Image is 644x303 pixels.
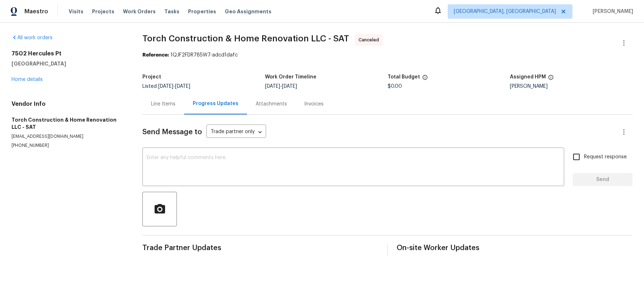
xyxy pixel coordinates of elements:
[12,35,52,40] a: All work orders
[510,74,546,80] h5: Assigned HPM
[142,34,349,43] span: Torch Construction & Home Renovation LLC - SAT
[388,84,402,89] span: $0.00
[69,8,83,15] span: Visits
[225,8,271,15] span: Geo Assignments
[206,126,266,138] div: Trade partner only
[304,100,324,108] div: Invoices
[388,74,420,80] h5: Total Budget
[123,8,156,15] span: Work Orders
[164,9,179,14] span: Tasks
[12,60,125,67] h5: [GEOGRAPHIC_DATA]
[12,134,125,140] p: [EMAIL_ADDRESS][DOMAIN_NAME]
[422,74,428,84] span: The total cost of line items that have been proposed by Opendoor. This sum includes line items th...
[548,74,554,84] span: The hpm assigned to this work order.
[92,8,114,15] span: Projects
[158,84,190,89] span: -
[265,74,316,80] h5: Work Order Timeline
[142,74,161,80] h5: Project
[188,8,216,15] span: Properties
[142,244,379,252] span: Trade Partner Updates
[454,8,556,15] span: [GEOGRAPHIC_DATA], [GEOGRAPHIC_DATA]
[12,50,125,57] h2: 7502 Hercules Pt
[142,84,190,89] span: Listed
[590,8,633,15] span: [PERSON_NAME]
[24,8,48,15] span: Maestro
[358,36,382,44] span: Canceled
[12,100,125,108] h4: Vendor Info
[584,153,627,161] span: Request response
[142,128,202,136] span: Send Message to
[142,51,632,59] div: 1QJF2FDR785W7-adcd1dafc
[256,100,287,108] div: Attachments
[510,84,632,89] div: [PERSON_NAME]
[265,84,297,89] span: -
[151,100,175,108] div: Line Items
[282,84,297,89] span: [DATE]
[142,53,169,58] b: Reference:
[12,143,125,149] p: [PHONE_NUMBER]
[265,84,280,89] span: [DATE]
[175,84,190,89] span: [DATE]
[397,244,633,252] span: On-site Worker Updates
[12,116,125,131] h5: Torch Construction & Home Renovation LLC - SAT
[158,84,173,89] span: [DATE]
[12,77,43,82] a: Home details
[193,100,238,107] div: Progress Updates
